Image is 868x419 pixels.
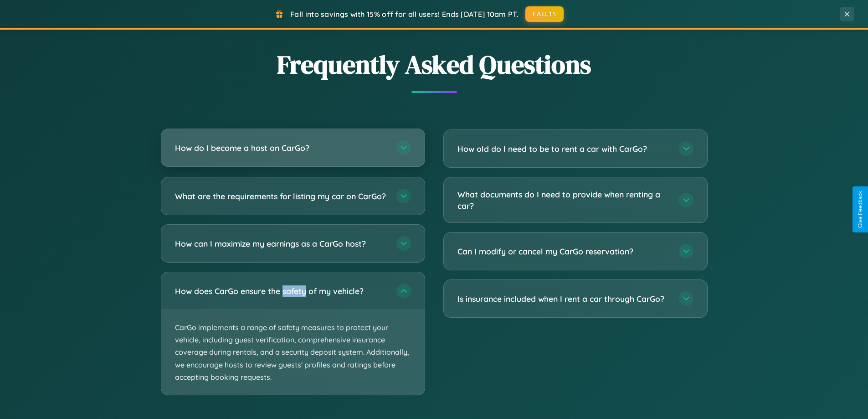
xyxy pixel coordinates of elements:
h3: How does CarGo ensure the safety of my vehicle? [175,285,387,297]
h3: What are the requirements for listing my car on CarGo? [175,191,387,202]
h3: How do I become a host on CarGo? [175,142,387,154]
h2: Frequently Asked Questions [161,47,708,82]
button: FALL15 [525,6,564,22]
h3: How can I maximize my earnings as a CarGo host? [175,238,387,249]
h3: How old do I need to be to rent a car with CarGo? [457,143,670,155]
h3: What documents do I need to provide when renting a car? [457,189,670,211]
span: Fall into savings with 15% off for all users! Ends [DATE] 10am PT. [290,10,519,19]
h3: Can I modify or cancel my CarGo reservation? [457,246,670,257]
p: CarGo implements a range of safety measures to protect your vehicle, including guest verification... [161,310,425,395]
div: Give Feedback [857,191,863,228]
h3: Is insurance included when I rent a car through CarGo? [457,293,670,305]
